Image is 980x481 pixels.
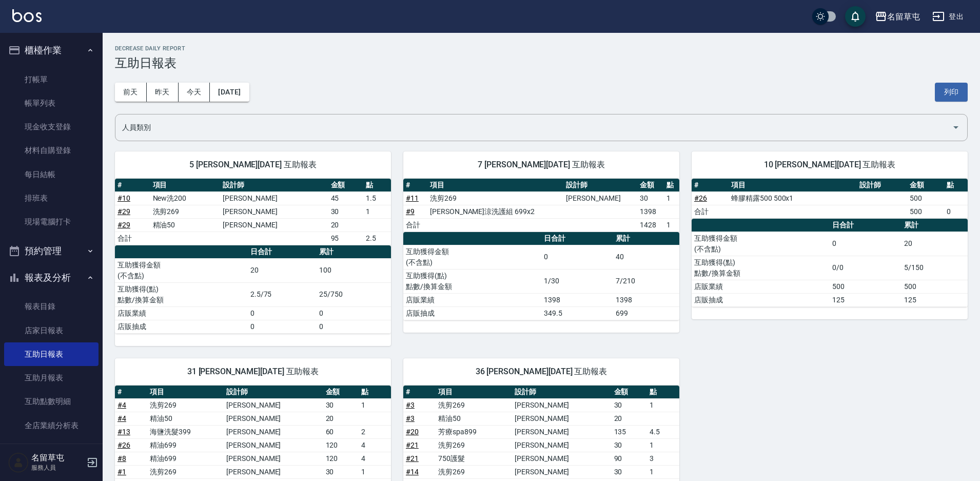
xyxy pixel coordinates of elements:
td: 3 [647,452,679,465]
th: 設計師 [563,179,637,192]
td: 1 [664,218,679,232]
td: 店販抽成 [403,306,541,320]
a: 營業統計分析表 [4,437,99,461]
th: 累計 [901,219,968,232]
button: [DATE] [210,83,249,102]
td: 60 [323,425,359,438]
td: 0/0 [830,256,901,280]
a: #8 [117,454,126,463]
a: #1 [117,468,126,476]
td: [PERSON_NAME] [512,438,611,452]
span: 5 [PERSON_NAME][DATE] 互助報表 [127,160,379,170]
td: [PERSON_NAME] [224,398,323,412]
td: 洗剪269 [436,398,512,412]
th: 日合計 [830,219,901,232]
th: 累計 [613,232,679,245]
td: 500 [830,280,901,293]
table: a dense table [403,179,679,232]
td: [PERSON_NAME] [512,398,611,412]
th: 點 [944,179,968,192]
td: 海鹽洗髮399 [147,425,224,438]
a: #20 [406,428,419,436]
a: 材料自購登錄 [4,139,99,162]
td: 30 [612,398,648,412]
th: 金額 [323,386,359,399]
td: 0 [830,232,901,256]
td: 洗剪269 [150,205,221,218]
td: 互助獲得金額 (不含點) [692,232,830,256]
td: [PERSON_NAME] [512,465,611,478]
td: 1 [647,465,679,478]
td: 30 [637,191,664,205]
td: 合計 [403,218,427,232]
th: 點 [359,386,391,399]
button: 今天 [179,83,210,102]
td: 7/210 [613,269,679,293]
td: 20 [323,412,359,425]
td: 20 [612,412,648,425]
td: 互助獲得(點) 點數/換算金額 [115,282,248,306]
th: # [115,179,150,192]
td: 洗剪269 [147,465,224,478]
th: # [403,386,436,399]
a: #13 [117,428,130,436]
h3: 互助日報表 [115,56,968,70]
td: [PERSON_NAME] [224,438,323,452]
th: 點 [664,179,679,192]
button: 登出 [928,7,968,26]
td: 1398 [637,205,664,218]
table: a dense table [403,232,679,320]
td: 店販抽成 [692,293,830,306]
td: 店販業績 [115,306,248,320]
td: 135 [612,425,648,438]
a: #4 [117,401,126,409]
td: 0 [248,306,317,320]
a: 打帳單 [4,68,99,91]
td: 4.5 [647,425,679,438]
td: 洗剪269 [436,438,512,452]
td: 100 [317,258,391,282]
td: 349.5 [541,306,613,320]
th: 設計師 [224,386,323,399]
th: 項目 [436,386,512,399]
input: 人員名稱 [120,119,948,137]
th: 項目 [427,179,563,192]
td: 0 [248,320,317,333]
th: 日合計 [541,232,613,245]
h5: 名留草屯 [31,453,84,463]
span: 7 [PERSON_NAME][DATE] 互助報表 [416,160,667,170]
th: 累計 [317,245,391,259]
td: 2.5/75 [248,282,317,306]
td: 1 [359,398,391,412]
td: 店販業績 [403,293,541,306]
th: 設計師 [220,179,328,192]
td: [PERSON_NAME] [563,191,637,205]
td: 30 [612,438,648,452]
td: 750護髮 [436,452,512,465]
table: a dense table [115,245,391,334]
td: 699 [613,306,679,320]
td: 店販抽成 [115,320,248,333]
td: 1 [363,205,391,218]
td: 30 [323,465,359,478]
td: 4 [359,452,391,465]
a: 現場電腦打卡 [4,210,99,234]
table: a dense table [692,179,968,219]
td: 1 [647,398,679,412]
td: 2.5 [363,232,391,245]
th: 項目 [729,179,857,192]
a: 排班表 [4,186,99,210]
td: [PERSON_NAME] [224,425,323,438]
th: 項目 [147,386,224,399]
td: 0 [541,245,613,269]
a: #26 [694,194,707,202]
a: #3 [406,414,415,422]
button: save [845,6,866,27]
th: # [692,179,729,192]
td: 芳療spa899 [436,425,512,438]
td: [PERSON_NAME] [220,218,328,232]
td: 125 [901,293,968,306]
td: 120 [323,452,359,465]
td: 95 [328,232,364,245]
td: 1/30 [541,269,613,293]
